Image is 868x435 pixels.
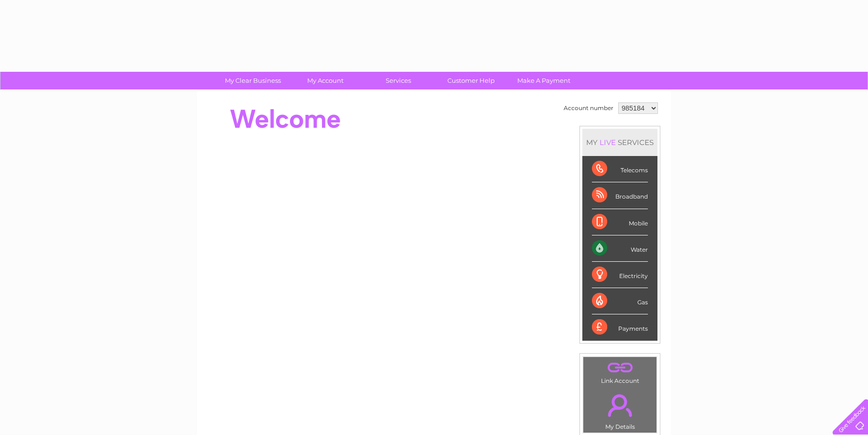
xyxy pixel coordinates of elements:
[583,386,657,433] td: My Details
[592,262,648,288] div: Electricity
[504,72,583,89] a: Make A Payment
[586,389,654,422] a: .
[592,288,648,314] div: Gas
[432,72,511,89] a: Customer Help
[592,314,648,340] div: Payments
[213,72,292,89] a: My Clear Business
[582,129,657,156] div: MY SERVICES
[592,235,648,262] div: Water
[592,209,648,235] div: Mobile
[286,72,365,89] a: My Account
[359,72,438,89] a: Services
[561,100,616,116] td: Account number
[583,357,657,387] td: Link Account
[592,182,648,209] div: Broadband
[592,156,648,182] div: Telecoms
[586,359,654,376] a: .
[598,138,618,147] div: LIVE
